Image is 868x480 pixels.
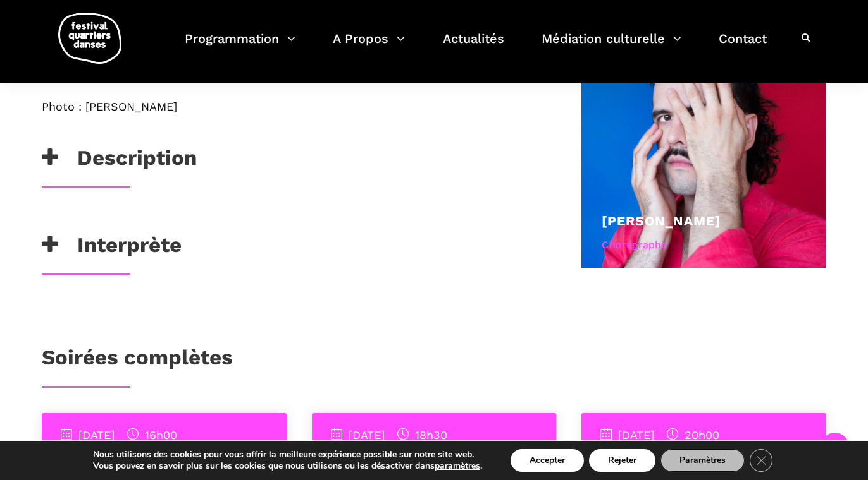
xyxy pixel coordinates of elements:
a: Actualités [443,28,504,65]
p: Vous pouvez en savoir plus sur les cookies que nous utilisons ou les désactiver dans . [93,460,482,472]
h6: Photo : [PERSON_NAME] [42,100,540,114]
a: A Propos [333,28,405,65]
button: Accepter [511,449,584,472]
p: Nous utilisons des cookies pour vous offrir la meilleure expérience possible sur notre site web. [93,449,482,460]
h3: Interprète [42,232,182,264]
button: paramètres [435,460,480,472]
span: 16h00 [127,428,177,441]
a: Médiation culturelle [542,28,681,65]
a: [PERSON_NAME] [602,213,721,229]
a: Contact [719,28,767,65]
h3: Soirées complètes [42,345,233,376]
span: [DATE] [331,428,385,441]
span: [DATE] [61,428,115,441]
a: Programmation [185,28,295,65]
span: [DATE] [600,428,654,441]
button: Rejeter [589,449,655,472]
h3: Description [42,145,197,177]
img: logo-fqd-med [58,13,121,64]
span: 18h30 [397,428,447,441]
div: Chorégraphe [602,237,806,253]
span: 20h00 [667,428,719,441]
button: Paramètres [660,449,745,472]
button: Close GDPR Cookie Banner [750,449,772,472]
